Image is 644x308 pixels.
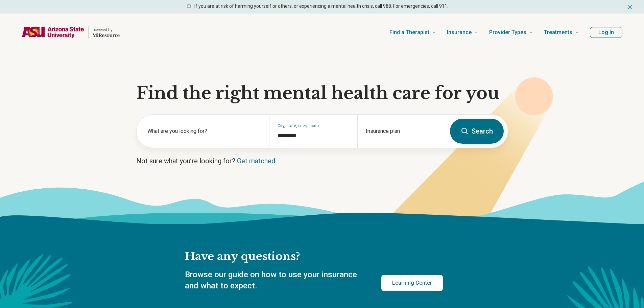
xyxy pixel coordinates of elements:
h2: Have any questions? [185,250,443,264]
a: Insurance [447,19,478,46]
span: Treatments [544,28,572,37]
button: Log In [590,27,622,38]
button: Dismiss [626,3,633,11]
span: Find a Therapist [389,28,429,37]
a: Learning Center [381,275,443,291]
p: Not sure what you’re looking for? [136,156,508,166]
span: Insurance [447,28,472,37]
span: Provider Types [489,28,526,37]
h1: Find the right mental health care for you [136,83,508,103]
p: Browse our guide on how to use your insurance and what to expect. [185,269,365,292]
label: What are you looking for? [147,127,261,135]
p: powered by [93,27,120,32]
a: Treatments [544,19,579,46]
a: Get matched [237,157,275,165]
a: Find a Therapist [389,19,436,46]
a: Home page [22,22,120,43]
button: Search [450,119,504,144]
a: Provider Types [489,19,533,46]
p: If you are at risk of harming yourself or others, or experiencing a mental health crisis, call 98... [194,3,448,10]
